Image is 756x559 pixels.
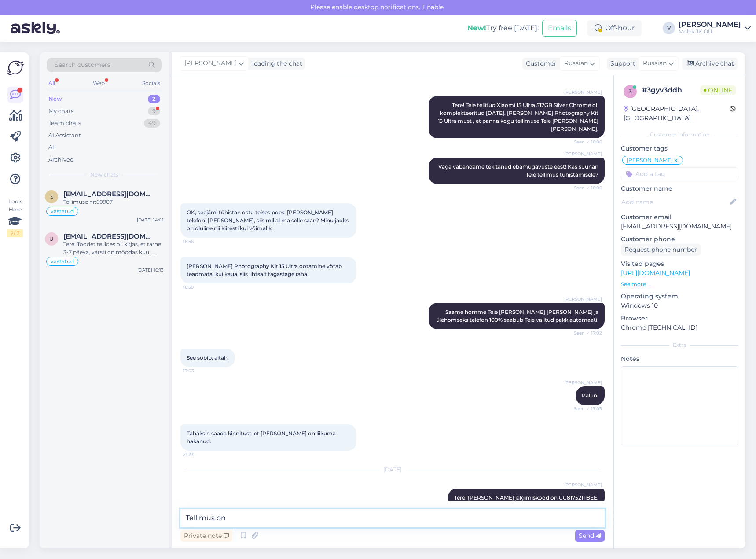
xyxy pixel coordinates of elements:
[569,184,602,191] span: Seen ✓ 16:06
[579,532,601,540] span: Send
[48,131,81,140] div: AI Assistant
[569,405,602,412] span: Seen ✓ 17:03
[621,354,738,364] p: Notes
[663,22,675,34] div: V
[137,267,164,273] div: [DATE] 10:13
[183,284,216,291] span: 16:59
[621,244,701,256] div: Request phone number
[187,354,229,361] span: See sobib, aitäh.
[51,209,74,214] span: vastatud
[420,3,446,11] span: Enable
[49,235,54,242] span: u
[621,197,728,207] input: Add name
[621,144,738,153] p: Customer tags
[63,190,155,198] span: svetlanapaiste@gmail.com
[48,95,62,103] div: New
[679,21,751,35] a: [PERSON_NAME]Mobix JK OÜ
[542,20,577,37] button: Emails
[63,198,164,206] div: Tellimuse nr:60907
[7,198,23,237] div: Look Here
[183,238,216,245] span: 16:56
[436,309,600,323] span: Saame homme Teie [PERSON_NAME] [PERSON_NAME] ja ülehomseks telefon 100% saabub Teie valitud pakki...
[564,482,602,488] span: [PERSON_NAME]
[621,131,738,139] div: Customer information
[607,59,635,68] div: Support
[621,222,738,231] p: [EMAIL_ADDRESS][DOMAIN_NAME]
[621,292,738,301] p: Operating system
[187,209,350,232] span: OK, seejärel tühistan ostu teises poes. [PERSON_NAME] telefoni [PERSON_NAME], siis millal ma sell...
[682,58,738,70] div: Archive chat
[564,89,602,96] span: [PERSON_NAME]
[627,158,673,163] span: [PERSON_NAME]
[184,59,237,68] span: [PERSON_NAME]
[582,392,598,399] span: Palun!
[569,139,602,145] span: Seen ✓ 16:06
[621,323,738,332] p: Chrome [TECHNICAL_ID]
[48,107,73,116] div: My chats
[522,59,557,68] div: Customer
[643,59,667,68] span: Russian
[51,259,74,264] span: vastatud
[467,23,539,33] div: Try free [DATE]:
[679,21,741,28] div: [PERSON_NAME]
[564,379,602,386] span: [PERSON_NAME]
[569,330,602,336] span: Seen ✓ 17:02
[564,296,602,302] span: [PERSON_NAME]
[621,213,738,222] p: Customer email
[47,77,57,89] div: All
[187,430,337,445] span: Tahaksin saada kinnitust, et [PERSON_NAME] on liikuma hakanud.
[63,232,155,240] span: uku.ojasalu@gmail.com
[140,77,162,89] div: Socials
[48,143,56,152] div: All
[180,530,232,542] div: Private note
[63,240,164,256] div: Tere! Toodet tellides oli kirjas, et tarne 3-7 päeva, varsti on möödas kuu... Kas on uudiseid, ka...
[187,263,343,277] span: [PERSON_NAME] Photography Kit 15 Ultra ootamine võtab teadmata, kui kaua, siis lihtsalt tagastage...
[438,102,600,132] span: Tere! Teie tellitud Xiaomi 15 Ultra 512GB Silver Chrome oli komplekteeritud [DATE]. [PERSON_NAME]...
[621,301,738,310] p: Windows 10
[50,193,53,200] span: s
[642,85,700,96] div: # 3gyv3ddh
[564,151,602,157] span: [PERSON_NAME]
[148,107,160,116] div: 9
[137,217,164,223] div: [DATE] 14:01
[148,95,160,103] div: 2
[679,28,741,35] div: Mobix JK OÜ
[55,60,110,70] span: Search customers
[438,163,600,178] span: Väga vabandame tekitanud ebamugavuste eest! Kas suunan Teie tellimus tühistamisele?
[183,368,216,374] span: 17:03
[700,85,736,95] span: Online
[180,466,605,474] div: [DATE]
[564,59,588,68] span: Russian
[621,184,738,193] p: Customer name
[624,104,730,123] div: [GEOGRAPHIC_DATA], [GEOGRAPHIC_DATA]
[621,259,738,268] p: Visited pages
[48,155,74,164] div: Archived
[91,77,106,89] div: Web
[621,167,738,180] input: Add a tag
[467,24,486,32] b: New!
[621,269,690,277] a: [URL][DOMAIN_NAME]
[7,59,24,76] img: Askly Logo
[621,280,738,288] p: See more ...
[621,341,738,349] div: Extra
[90,171,118,179] span: New chats
[621,235,738,244] p: Customer phone
[180,509,605,527] textarea: Tellimus on
[454,494,598,501] span: Tere! [PERSON_NAME] jälgimiskood on CC817521118EE.
[183,451,216,458] span: 21:23
[48,119,81,128] div: Team chats
[7,229,23,237] div: 2 / 3
[144,119,160,128] div: 49
[249,59,302,68] div: leading the chat
[587,20,642,36] div: Off-hour
[621,314,738,323] p: Browser
[629,88,632,95] span: 3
